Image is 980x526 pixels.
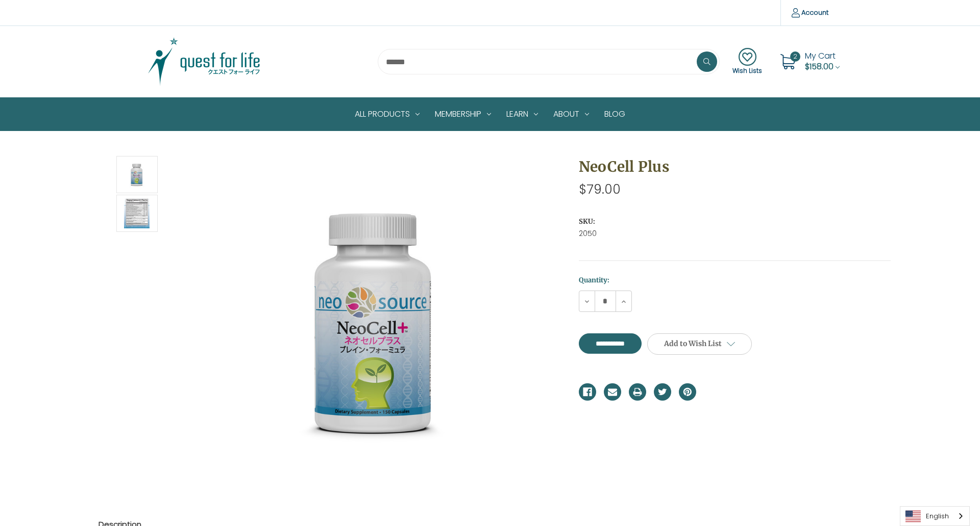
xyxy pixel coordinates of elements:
a: Add to Wish List [647,333,752,355]
a: English [900,507,969,525]
aside: Language selected: English [900,506,970,526]
span: My Cart [805,50,836,62]
dd: 2050 [579,228,891,239]
a: About [546,98,597,130]
img: NeoCell Plus [247,197,502,452]
dt: SKU: [579,217,888,227]
span: $158.00 [805,61,834,72]
a: Wish Lists [732,48,762,75]
img: NeoCell Plus [124,196,150,230]
img: Quest Group [140,36,268,87]
span: Add to Wish List [664,339,722,348]
img: NeoCell Plus [124,157,150,192]
a: Blog [597,98,633,130]
h1: NeoCell Plus [579,156,891,177]
a: Cart with 2 items [805,50,840,72]
span: 2 [790,51,800,62]
span: $79.00 [579,180,621,198]
a: Learn [499,98,546,130]
label: Quantity: [579,275,891,285]
a: Print [629,383,646,401]
div: Language [900,506,970,526]
a: Membership [427,98,499,130]
a: All Products [347,98,427,130]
